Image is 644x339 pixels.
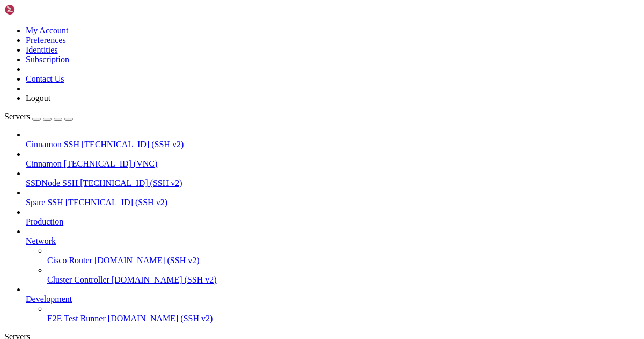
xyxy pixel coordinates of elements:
[26,217,640,227] a: Production
[4,112,30,121] span: Servers
[26,294,72,304] span: Development
[26,130,640,149] li: Cinnamon SSH [TECHNICAL_ID] (SSH v2)
[26,169,640,188] li: SSDNode SSH [TECHNICAL_ID] (SSH v2)
[47,304,640,323] li: E2E Test Runner [DOMAIN_NAME] (SSH v2)
[4,112,73,121] a: Servers
[26,188,640,207] li: Spare SSH [TECHNICAL_ID] (SSH v2)
[26,236,640,246] a: Network
[26,140,79,149] span: Cinnamon SSH
[26,55,69,64] a: Subscription
[26,236,56,246] span: Network
[47,256,640,265] a: Cisco Router [DOMAIN_NAME] (SSH v2)
[26,227,640,285] li: Network
[47,314,106,323] span: E2E Test Runner
[26,45,58,54] a: Identities
[26,294,640,304] a: Development
[26,93,50,103] a: Logout
[47,275,640,285] a: Cluster Controller [DOMAIN_NAME] (SSH v2)
[4,4,66,15] img: Shellngn
[26,140,640,149] a: Cinnamon SSH [TECHNICAL_ID] (SSH v2)
[26,207,640,227] li: Production
[80,178,182,187] span: [TECHNICAL_ID] (SSH v2)
[26,159,640,169] a: Cinnamon [TECHNICAL_ID] (VNC)
[64,159,158,168] span: [TECHNICAL_ID] (VNC)
[94,256,200,265] span: [DOMAIN_NAME] (SSH v2)
[82,140,184,149] span: [TECHNICAL_ID] (SSH v2)
[26,217,63,226] span: Production
[26,178,78,187] span: SSDNode SSH
[26,198,640,207] a: Spare SSH [TECHNICAL_ID] (SSH v2)
[26,149,640,169] li: Cinnamon [TECHNICAL_ID] (VNC)
[47,265,640,285] li: Cluster Controller [DOMAIN_NAME] (SSH v2)
[108,314,213,323] span: [DOMAIN_NAME] (SSH v2)
[26,178,640,188] a: SSDNode SSH [TECHNICAL_ID] (SSH v2)
[47,314,640,323] a: E2E Test Runner [DOMAIN_NAME] (SSH v2)
[47,275,109,284] span: Cluster Controller
[112,275,217,284] span: [DOMAIN_NAME] (SSH v2)
[26,74,64,83] a: Contact Us
[26,35,66,45] a: Preferences
[47,256,92,265] span: Cisco Router
[47,246,640,265] li: Cisco Router [DOMAIN_NAME] (SSH v2)
[26,285,640,323] li: Development
[26,26,69,35] a: My Account
[65,198,167,207] span: [TECHNICAL_ID] (SSH v2)
[26,159,62,168] span: Cinnamon
[26,198,63,207] span: Spare SSH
